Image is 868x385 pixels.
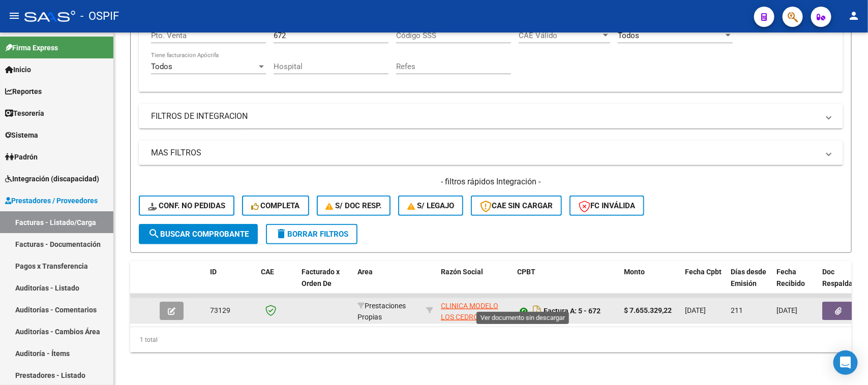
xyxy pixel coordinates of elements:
[5,64,31,75] span: Inicio
[727,261,772,306] datatable-header-cell: Días desde Emisión
[776,306,797,314] span: [DATE]
[130,327,852,352] div: 1 total
[326,201,382,210] span: S/ Doc Resp.
[8,10,20,22] mat-icon: menu
[398,196,463,216] button: S/ legajo
[139,141,843,165] mat-expansion-panel-header: MAS FILTROS
[685,306,706,314] span: [DATE]
[302,268,340,287] span: Facturado x Orden De
[5,42,58,53] span: Firma Express
[620,261,681,306] datatable-header-cell: Monto
[139,176,843,187] h4: - filtros rápidos Integración -
[5,151,38,163] span: Padrón
[833,350,858,375] div: Open Intercom Messenger
[407,201,454,210] span: S/ legajo
[206,261,257,306] datatable-header-cell: ID
[517,268,535,276] span: CPBT
[357,302,406,322] span: Prestaciones Propias
[579,201,635,210] span: FC Inválida
[570,196,644,216] button: FC Inválida
[275,230,348,239] span: Borrar Filtros
[139,104,843,129] mat-expansion-panel-header: FILTROS DE INTEGRACION
[685,268,722,276] span: Fecha Cpbt
[257,261,297,306] datatable-header-cell: CAE
[80,5,119,27] span: - OSPIF
[731,268,766,287] span: Días desde Emisión
[5,86,42,97] span: Reportes
[441,300,509,322] div: 30554841763
[251,201,300,210] span: Completa
[148,228,160,240] mat-icon: search
[5,108,44,119] span: Tesorería
[681,261,727,306] datatable-header-cell: Fecha Cpbt
[261,268,274,276] span: CAE
[441,302,498,322] span: CLINICA MODELO LOS CEDROS SA
[513,261,620,306] datatable-header-cell: CPBT
[441,268,483,276] span: Razón Social
[544,307,601,315] strong: Factura A: 5 - 672
[148,201,225,210] span: Conf. no pedidas
[519,31,601,40] span: CAE Válido
[731,306,743,314] span: 211
[139,196,234,216] button: Conf. no pedidas
[624,306,672,314] strong: $ 7.655.329,22
[242,196,309,216] button: Completa
[139,224,258,244] button: Buscar Comprobante
[5,195,98,206] span: Prestadores / Proveedores
[151,147,819,158] mat-panel-title: MAS FILTROS
[210,268,217,276] span: ID
[266,224,357,244] button: Borrar Filtros
[437,261,513,306] datatable-header-cell: Razón Social
[297,261,353,306] datatable-header-cell: Facturado x Orden De
[5,130,38,141] span: Sistema
[471,196,562,216] button: CAE SIN CARGAR
[848,10,860,22] mat-icon: person
[618,31,639,40] span: Todos
[151,111,819,122] mat-panel-title: FILTROS DE INTEGRACION
[822,268,868,287] span: Doc Respaldatoria
[357,268,373,276] span: Area
[151,62,172,71] span: Todos
[776,268,805,287] span: Fecha Recibido
[148,230,249,239] span: Buscar Comprobante
[317,196,391,216] button: S/ Doc Resp.
[353,261,422,306] datatable-header-cell: Area
[5,173,99,184] span: Integración (discapacidad)
[275,228,287,240] mat-icon: delete
[480,201,553,210] span: CAE SIN CARGAR
[210,306,230,314] span: 73129
[772,261,818,306] datatable-header-cell: Fecha Recibido
[530,303,544,319] i: Descargar documento
[624,268,645,276] span: Monto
